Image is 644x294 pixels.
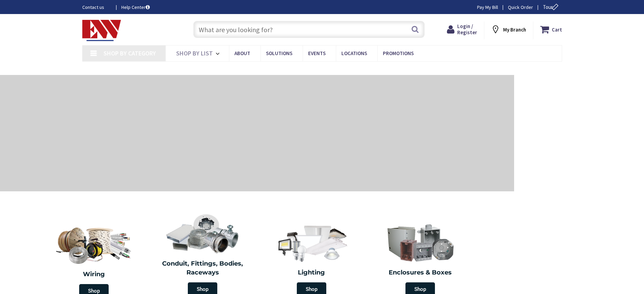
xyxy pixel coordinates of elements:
a: Contact us [82,4,110,11]
h2: Conduit, Fittings, Bodies, Raceways [154,259,252,277]
h2: Wiring [43,270,145,279]
a: Pay My Bill [477,4,498,11]
a: Help Center [121,4,150,11]
a: Login / Register [447,23,477,36]
span: Solutions [266,50,292,56]
span: Shop By List [176,49,213,57]
strong: Cart [552,23,562,36]
span: Tour [543,4,560,10]
h2: Enclosures & Boxes [371,268,470,277]
span: Login / Register [457,23,477,36]
input: What are you looking for? [193,21,425,38]
span: Events [308,50,326,56]
span: Shop By Category [104,49,156,57]
span: Promotions [383,50,414,56]
a: Quick Order [508,4,533,11]
img: Electrical Wholesalers, Inc. [82,20,121,41]
h2: Lighting [262,268,361,277]
span: About [234,50,250,56]
div: My Branch [491,23,526,36]
strong: My Branch [503,26,526,33]
a: Cart [540,23,562,36]
span: Locations [341,50,367,56]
